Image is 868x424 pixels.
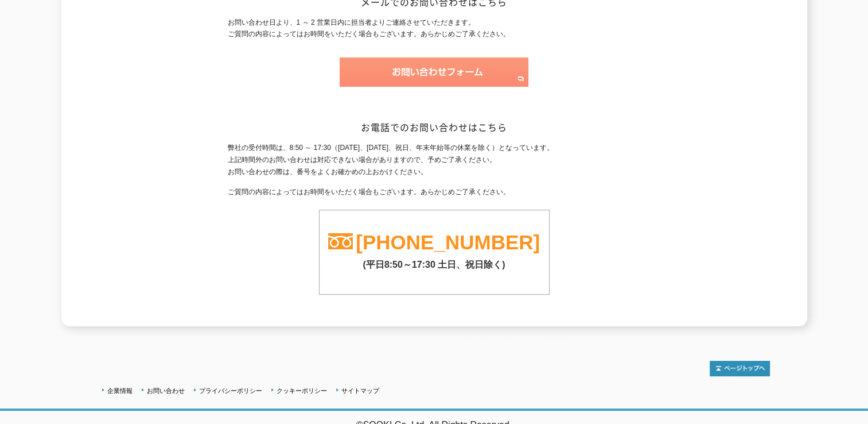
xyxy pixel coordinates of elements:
a: お問い合わせフォーム [340,76,528,84]
p: (平日8:50～17:30 土日、祝日除く) [320,253,549,271]
p: 弊社の受付時間は、8:50 ～ 17:30（[DATE]、[DATE]、祝日、年末年始等の休業を除く）となっています。 上記時間外のお問い合わせは対応できない場合がありますので、予めご了承くださ... [228,142,641,178]
a: 企業情報 [107,387,133,394]
a: サイトマップ [341,387,379,394]
p: お問い合わせ日より、1 ～ 2 営業日内に担当者よりご連絡させていただきます。 ご質問の内容によってはお時間をいただく場合もございます。あらかじめご了承ください。 [228,17,641,41]
a: クッキーポリシー [277,387,327,394]
a: プライバシーポリシー [199,387,262,394]
a: お問い合わせ [147,387,185,394]
img: お問い合わせフォーム [340,57,528,87]
a: [PHONE_NUMBER] [356,231,540,253]
img: トップページへ [710,361,770,376]
p: ご質問の内容によってはお時間をいただく場合もございます。あらかじめご了承ください。 [228,186,641,198]
h2: お電話でのお問い合わせはこちら [228,121,641,133]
